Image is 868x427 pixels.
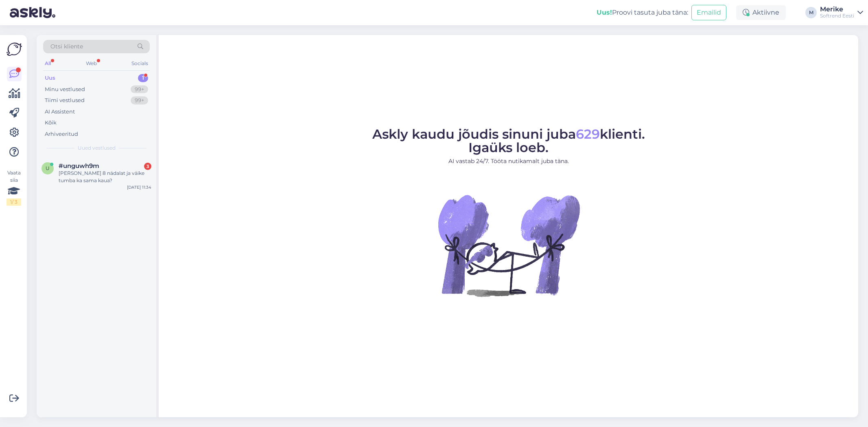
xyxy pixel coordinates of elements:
div: 99+ [131,96,148,105]
div: AI Assistent [45,108,75,116]
span: #unguwh9m [59,162,99,170]
div: Aktiivne [736,5,786,20]
div: Socials [130,58,150,69]
div: Tiimi vestlused [45,96,85,105]
button: Emailid [691,5,726,20]
div: [PERSON_NAME] 8 nädalat ja väike tumba ka sama kaua? [59,170,151,184]
div: Proovi tasuta juba täna: [597,8,688,17]
b: Uus! [597,9,612,16]
span: Otsi kliente [50,42,83,51]
span: u [46,165,50,171]
p: AI vastab 24/7. Tööta nutikamalt juba täna. [372,157,645,166]
div: M [805,7,817,18]
div: All [43,58,52,69]
div: Uus [45,74,55,82]
div: Web [84,58,98,69]
img: Askly Logo [7,41,22,57]
span: Askly kaudu jõudis sinuni juba klienti. Igaüks loeb. [372,126,645,155]
div: [DATE] 11:34 [127,184,151,190]
img: No Chat active [435,172,582,318]
div: 1 / 3 [7,198,21,206]
div: 1 [138,74,148,82]
div: Minu vestlused [45,85,85,94]
div: 99+ [131,85,148,94]
div: 3 [144,163,151,170]
div: Vaata siia [7,169,21,206]
div: Softrend Eesti [820,13,854,19]
div: Arhiveeritud [45,130,78,138]
div: Merike [820,6,854,13]
a: MerikeSoftrend Eesti [820,6,863,19]
div: Kõik [45,119,57,127]
span: Uued vestlused [78,144,116,152]
span: 629 [576,126,600,142]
